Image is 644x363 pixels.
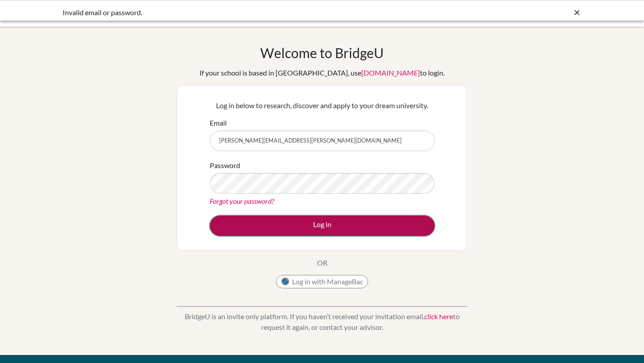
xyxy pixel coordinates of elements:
label: Email [210,118,227,128]
a: Forgot your password? [210,197,274,205]
h1: Welcome to BridgeU [260,45,384,61]
button: Log in with ManageBac [276,275,368,288]
p: BridgeU is an invite only platform. If you haven’t received your invitation email, to request it ... [177,311,467,333]
a: [DOMAIN_NAME] [361,68,420,77]
div: Invalid email or password. [63,7,447,18]
label: Password [210,160,240,171]
button: Log in [210,215,435,236]
p: OR [317,257,327,268]
div: If your school is based in [GEOGRAPHIC_DATA], use to login. [199,68,445,78]
p: Log in below to research, discover and apply to your dream university. [210,100,435,111]
a: click here [424,312,453,321]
